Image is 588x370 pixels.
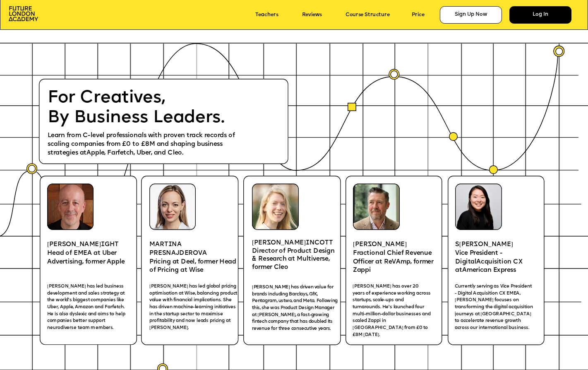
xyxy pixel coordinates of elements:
[255,12,278,18] a: Teachers
[455,242,459,248] span: S
[149,242,207,256] span: NA PRESNAJDEROVA
[353,249,436,275] p: Fractional Chief Revenue Officer at ReV mp, former Zappi
[47,284,127,330] span: [PERSON_NAME] has led business development and sales strategy at the world's biggest companies li...
[48,108,240,128] p: By Business Leaders.
[252,248,341,272] p: Director of Product Design & Research at Multiverse, former Cleo
[48,88,240,108] p: For Creatives,
[455,249,540,275] p: Vice President - Digital cquisition CX at merican Express
[302,12,322,18] a: Reviews
[47,242,101,248] span: [PERSON_NAME]
[459,242,513,248] span: [PERSON_NAME]
[149,284,238,330] span: [PERSON_NAME] has led global pricing optimisation at Wise, balancing product value with financial...
[353,242,407,248] span: [PERSON_NAME]
[48,131,247,157] p: Learn from C-level professionals with proven track records of scaling companies from £0 to £8M an...
[346,12,390,18] a: Course Structure
[87,150,183,156] span: Apple, Farfetch, Uber, and Cleo.
[101,242,104,248] span: I
[476,259,481,265] span: A
[455,284,534,330] span: Currently serving as Vice President - Digital Acquisition CX EMEA, [PERSON_NAME] focuses on trans...
[306,240,309,247] span: I
[396,259,401,265] span: A
[252,240,306,247] span: [PERSON_NAME]
[310,240,333,247] span: NCOTT
[149,242,168,248] span: MART
[47,250,125,265] span: Head of EMEA at Uber Advertising, former Apple
[252,285,339,331] span: [PERSON_NAME] has driven value for brands including Barclays, GfK, Pentagram, ustwo, and Meta. Fo...
[353,284,432,337] span: [PERSON_NAME] has over 20 years of experience working across startups, scale-ups and turnarounds....
[104,242,119,248] span: GHT
[149,257,236,275] p: Pricing at Deel, former Head of Pricing at Wise
[462,267,466,273] span: A
[412,12,425,18] a: Price
[9,6,38,21] img: image-aac980e9-41de-4c2d-a048-f29dd30a0068.png
[168,242,172,248] span: I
